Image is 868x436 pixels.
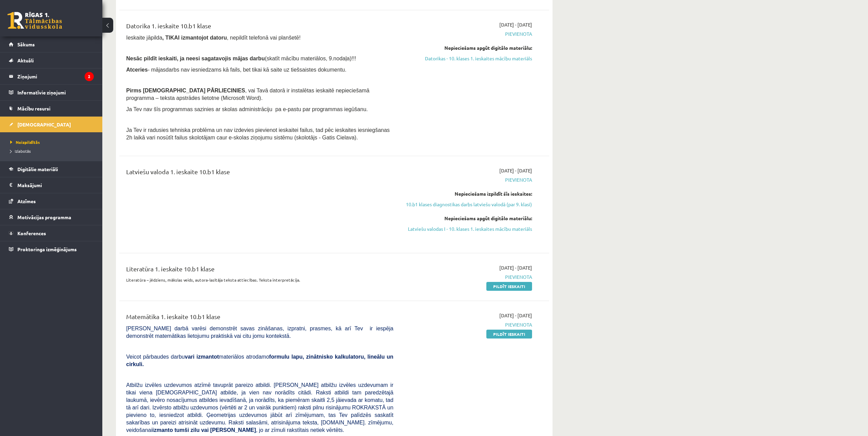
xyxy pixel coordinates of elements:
[9,101,94,116] a: Mācību resursi
[17,198,36,204] span: Atzīmes
[126,35,300,41] span: Ieskaite jāpilda , nepildīt telefonā vai planšetē!
[17,177,94,193] legend: Maksājumi
[9,85,94,100] a: Informatīvie ziņojumi
[17,121,71,127] span: [DEMOGRAPHIC_DATA]
[486,330,532,339] a: Pildīt ieskaiti
[17,246,77,252] span: Proktoringa izmēģinājums
[9,177,94,193] a: Maksājumi
[126,326,393,339] span: [PERSON_NAME] darbā varēsi demonstrēt savas zināšanas, izpratni, prasmes, kā arī Tev ir iespēja d...
[9,52,94,68] a: Aktuāli
[403,190,532,197] div: Nepieciešams izpildīt šīs ieskaites:
[126,354,393,367] span: Veicot pārbaudes darbu materiālos atrodamo
[499,264,532,271] span: [DATE] - [DATE]
[10,148,31,154] span: Izlabotās
[8,12,62,29] a: Rīgas 1. Tālmācības vidusskola
[265,56,356,61] span: (skatīt mācību materiālos, 9.nodaļa)!!!
[403,201,532,208] a: 10.b1 klases diagnostikas darbs latviešu valodā (par 9. klasi)
[9,193,94,209] a: Atzīmes
[126,106,368,112] span: Ja Tev nav šīs programmas sazinies ar skolas administrāciju pa e-pastu par programmas iegūšanu.
[126,127,390,140] span: Ja Tev ir radusies tehniska problēma un nav izdevies pievienot ieskaitei failus, tad pēc ieskaite...
[17,85,94,100] legend: Informatīvie ziņojumi
[9,117,94,132] a: [DEMOGRAPHIC_DATA]
[17,57,34,63] span: Aktuāli
[9,209,94,225] a: Motivācijas programma
[403,44,532,51] div: Nepieciešams apgūt digitālo materiālu:
[10,139,40,145] span: Neizpildītās
[403,215,532,222] div: Nepieciešams apgūt digitālo materiālu:
[9,36,94,52] a: Sākums
[17,105,50,111] span: Mācību resursi
[10,148,95,154] a: Izlabotās
[126,354,393,367] b: formulu lapu, zinātnisko kalkulatoru, lineālu un cirkuli.
[17,214,71,220] span: Motivācijas programma
[152,427,173,433] b: izmanto
[126,56,265,61] span: Nesāc pildīt ieskaiti, ja neesi sagatavojis mājas darbu
[17,69,94,84] legend: Ziņojumi
[403,55,532,62] a: Datorikas - 10. klases 1. ieskaites mācību materiāls
[126,312,393,325] div: Matemātika 1. ieskaite 10.b1 klase
[403,225,532,232] a: Latviešu valodas I - 10. klases 1. ieskaites mācību materiāls
[9,241,94,257] a: Proktoringa izmēģinājums
[499,21,532,28] span: [DATE] - [DATE]
[9,69,94,84] a: Ziņojumi2
[126,67,347,73] span: - mājasdarbs nav iesniedzams kā fails, bet tikai kā saite uz tiešsaistes dokumentu.
[185,354,219,360] b: vari izmantot
[126,264,393,277] div: Literatūra 1. ieskaite 10.b1 klase
[85,72,94,81] i: 2
[126,167,393,180] div: Latviešu valoda 1. ieskaite 10.b1 klase
[126,88,245,93] span: Pirms [DEMOGRAPHIC_DATA] PĀRLIECINIES
[17,41,35,47] span: Sākums
[17,230,46,236] span: Konferences
[126,67,148,73] b: Atceries
[499,167,532,174] span: [DATE] - [DATE]
[17,166,58,172] span: Digitālie materiāli
[499,312,532,319] span: [DATE] - [DATE]
[162,35,227,41] b: , TIKAI izmantojot datoru
[9,161,94,177] a: Digitālie materiāli
[486,282,532,291] a: Pildīt ieskaiti
[126,21,393,34] div: Datorika 1. ieskaite 10.b1 klase
[10,139,95,145] a: Neizpildītās
[126,88,369,101] span: , vai Tavā datorā ir instalētas ieskaitē nepieciešamā programma – teksta apstrādes lietotne (Micr...
[174,427,256,433] b: tumši zilu vai [PERSON_NAME]
[126,382,393,433] span: Atbilžu izvēles uzdevumos atzīmē tavuprāt pareizo atbildi. [PERSON_NAME] atbilžu izvēles uzdevuma...
[403,273,532,281] span: Pievienota
[403,176,532,183] span: Pievienota
[403,321,532,328] span: Pievienota
[126,277,393,283] p: Literatūra – jēdziens, mākslas veids, autora-lasītāja teksta attiecības. Teksta interpretācija.
[403,30,532,37] span: Pievienota
[9,225,94,241] a: Konferences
